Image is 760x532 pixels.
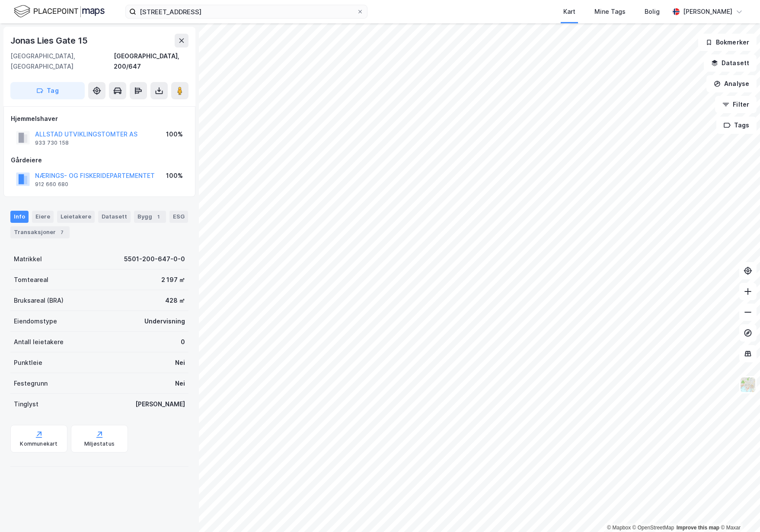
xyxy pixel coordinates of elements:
[161,275,185,285] div: 2 197 ㎡
[715,96,757,113] button: Filter
[14,4,105,19] img: logo.f888ab2527a4732fd821a326f86c7f29.svg
[14,399,38,409] div: Tinglyst
[740,377,756,393] img: Z
[607,525,631,531] a: Mapbox
[10,34,89,47] div: Jonas Lies Gate 15
[14,254,42,264] div: Matrikkel
[698,34,757,51] button: Bokmerker
[683,6,732,17] div: [PERSON_NAME]
[114,51,188,72] div: [GEOGRAPHIC_DATA], 200/647
[136,5,357,18] input: Søk på adresse, matrikkel, gårdeiere, leietakere eller personer
[14,358,42,368] div: Punktleie
[135,399,185,409] div: [PERSON_NAME]
[169,211,188,223] div: ESG
[144,316,185,326] div: Undervisning
[10,211,29,223] div: Info
[645,6,660,17] div: Bolig
[14,275,48,285] div: Tomteareal
[32,211,54,223] div: Eiere
[134,211,166,223] div: Bygg
[677,525,719,531] a: Improve this map
[124,254,185,264] div: 5501-200-647-0-0
[11,155,188,165] div: Gårdeiere
[594,6,626,17] div: Mine Tags
[57,211,95,223] div: Leietakere
[165,295,185,306] div: 428 ㎡
[14,316,57,326] div: Eiendomstype
[175,358,185,368] div: Nei
[57,228,66,237] div: 7
[181,337,185,347] div: 0
[632,525,674,531] a: OpenStreetMap
[14,295,64,306] div: Bruksareal (BRA)
[10,51,114,72] div: [GEOGRAPHIC_DATA], [GEOGRAPHIC_DATA]
[10,82,85,99] button: Tag
[166,129,183,139] div: 100%
[706,75,757,92] button: Analyse
[154,212,163,221] div: 1
[10,226,70,238] div: Transaksjoner
[175,378,185,389] div: Nei
[35,181,68,188] div: 912 660 680
[717,491,760,532] div: Kontrollprogram for chat
[11,114,188,124] div: Hjemmelshaver
[20,440,57,447] div: Kommunekart
[14,378,48,389] div: Festegrunn
[35,139,69,146] div: 933 730 158
[716,117,757,134] button: Tags
[98,211,131,223] div: Datasett
[563,6,575,17] div: Kart
[166,171,183,181] div: 100%
[84,440,115,447] div: Miljøstatus
[704,54,757,72] button: Datasett
[14,337,64,347] div: Antall leietakere
[717,491,760,532] iframe: Chat Widget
